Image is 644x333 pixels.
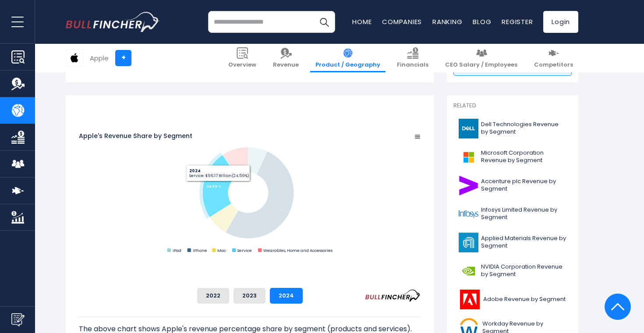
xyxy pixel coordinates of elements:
a: Overview [223,44,262,72]
text: Mac [217,248,226,253]
span: Accenture plc Revenue by Segment [481,178,566,193]
a: CEO Salary / Employees [440,44,523,72]
button: Search [313,11,335,33]
button: 2024 [270,288,303,304]
a: Go to homepage [66,12,160,32]
tspan: Apple's Revenue Share by Segment [79,131,192,140]
tspan: 51.45 % [275,209,289,213]
tspan: 7.67 % [218,219,229,223]
a: Microsoft Corporation Revenue by Segment [453,145,572,169]
a: Competitors [529,44,578,72]
span: Adobe Revenue by Segment [483,296,566,303]
span: Applied Materials Revenue by Segment [481,235,566,250]
img: DELL logo [459,119,478,138]
span: Revenue [273,61,299,69]
a: NVIDIA Corporation Revenue by Segment [453,259,572,283]
a: Ranking [432,17,462,26]
span: CEO Salary / Employees [445,61,517,69]
a: Revenue [268,44,304,72]
a: Companies [382,17,422,26]
a: Infosys Limited Revenue by Segment [453,202,572,226]
span: NVIDIA Corporation Revenue by Segment [481,263,566,278]
img: INFY logo [459,204,478,224]
a: Dell Technologies Revenue by Segment [453,117,572,141]
tspan: 9.46 % [233,157,245,161]
text: iPhone [193,248,207,253]
span: Competitors [534,61,573,69]
span: Dell Technologies Revenue by Segment [481,121,566,136]
img: AAPL logo [66,50,83,66]
img: NVDA logo [459,261,478,281]
a: Home [352,17,372,26]
a: Applied Materials Revenue by Segment [453,230,572,255]
p: Related [453,102,572,110]
div: Apple [90,53,109,63]
tspan: 6.83 % [251,156,263,160]
a: Financials [392,44,434,72]
a: Register [502,17,533,26]
a: Product / Geography [310,44,386,72]
a: Blog [473,17,491,26]
span: Infosys Limited Revenue by Segment [481,206,566,221]
img: ADBE logo [459,290,481,309]
img: AMAT logo [459,233,478,252]
a: Login [543,11,578,33]
img: ACN logo [459,176,478,195]
span: Financials [397,61,428,69]
a: Accenture plc Revenue by Segment [453,174,572,198]
span: Overview [228,61,256,69]
span: Microsoft Corporation Revenue by Segment [481,149,566,164]
a: Adobe Revenue by Segment [453,287,572,312]
span: Product / Geography [315,61,380,69]
text: Service [237,248,252,253]
img: MSFT logo [459,147,478,167]
text: iPad [173,248,181,253]
tspan: 24.59 % [207,185,221,189]
button: 2022 [197,288,229,304]
svg: Apple's Revenue Share by Segment [79,106,421,281]
a: + [115,50,131,66]
img: bullfincher logo [66,12,160,32]
text: Wearables, Home and Accessories [263,248,333,253]
button: 2023 [234,288,265,304]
